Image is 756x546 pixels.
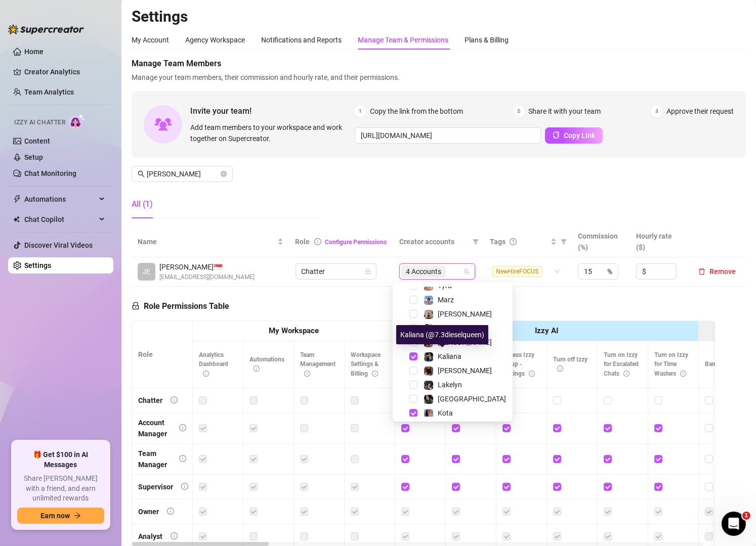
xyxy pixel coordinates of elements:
span: Share [PERSON_NAME] with a friend, and earn unlimited rewards [17,474,104,504]
span: arrow-right [74,512,81,519]
span: filter [471,234,481,249]
div: Agency Workspace [185,34,245,45]
img: Kota [424,409,433,418]
span: 2 [514,106,525,117]
a: Configure Permissions [325,239,387,246]
span: [PERSON_NAME] 🇸🇬 [159,261,255,272]
span: Select tree node [409,324,417,332]
span: Chat Copilot [24,211,96,227]
img: Natasha [424,310,433,319]
span: 4 Accounts [406,266,441,277]
div: Team Manager [138,448,171,470]
th: Name [132,226,289,257]
span: Izzy AI Chatter [14,118,65,127]
div: Manage Team & Permissions [358,34,448,45]
span: Remove [709,267,736,276]
span: info-circle [314,238,321,245]
span: info-circle [171,396,178,403]
span: Chatter [302,264,370,279]
span: Invite your team! [190,105,355,117]
span: Creator accounts [399,236,469,247]
a: Discover Viral Videos [24,241,93,249]
span: info-circle [680,371,686,377]
span: info-circle [179,455,186,462]
a: Team Analytics [24,88,74,96]
span: filter [559,234,569,249]
span: info-circle [167,508,174,515]
span: NewHireFOCUS [492,266,542,277]
span: info-circle [623,371,629,377]
img: Kat XXX [424,324,433,333]
span: 4 Accounts [401,265,446,278]
span: search [138,170,145,177]
span: copy [553,131,560,139]
button: Copy Link [545,127,603,144]
div: My Account [132,34,169,45]
span: Marz [438,296,454,304]
span: Select tree node [409,296,417,304]
img: Salem [424,395,433,404]
span: [EMAIL_ADDRESS][DOMAIN_NAME] [159,272,255,282]
img: AI Chatter [69,114,85,128]
span: Select tree node [409,367,417,375]
span: 1 [355,106,366,117]
div: Chatter [138,395,162,406]
div: Kaliana (@7.3dieselqueen) [396,325,488,344]
a: Content [24,137,50,145]
span: info-circle [254,366,260,372]
span: info-circle [171,532,178,539]
h5: Role Permissions Table [132,300,229,312]
button: close-circle [221,171,227,177]
span: Kaliana [438,352,461,360]
span: Select tree node [409,352,417,360]
strong: My Workspace [269,326,319,335]
a: Setup [24,153,43,161]
span: 1 [742,512,750,520]
span: Name [138,236,275,247]
div: Owner [138,506,159,517]
img: logo-BBDzfeDw.svg [8,24,84,34]
a: Creator Analytics [24,64,105,80]
span: info-circle [304,371,310,377]
span: Select tree node [409,381,417,389]
span: [PERSON_NAME] [438,310,492,318]
span: Workspace Settings & Billing [351,351,381,378]
span: Turn on Izzy for Time Wasters [654,351,688,378]
span: question-circle [510,238,517,245]
span: Access Izzy Setup - Settings [502,351,535,378]
img: Marz [424,296,433,305]
span: JE [143,266,151,277]
img: Kaliana [424,352,433,361]
span: Kota [438,409,453,417]
a: Chat Monitoring [24,169,76,177]
th: Role [132,321,193,388]
button: Earn nowarrow-right [17,508,104,524]
span: Select tree node [409,395,417,403]
span: info-circle [372,371,378,377]
iframe: Intercom live chat [722,512,746,536]
span: Manage your team members, their commission and hourly rate, and their permissions. [132,72,746,83]
th: Hourly rate ($) [630,226,688,257]
img: Lily Rhyia [424,367,433,376]
span: 3 [651,106,662,117]
span: Share it with your team [529,106,601,117]
span: Lakelyn [438,381,462,389]
div: Notifications and Reports [261,34,342,45]
th: Commission (%) [572,226,630,257]
span: Manage Team Members [132,58,746,70]
img: Lakelyn [424,381,433,390]
span: Earn now [40,512,70,520]
span: lock [132,302,140,310]
span: thunderbolt [13,195,21,203]
h2: Settings [132,7,746,26]
div: Account Manager [138,417,171,439]
strong: Izzy AI [535,326,558,335]
div: Supervisor [138,481,173,492]
span: Turn on Izzy for Escalated Chats [604,351,639,378]
input: Search members [147,168,219,179]
span: filter [561,239,567,245]
span: Copy the link from the bottom [370,106,463,117]
span: filter [473,239,479,245]
span: Automations [24,191,96,207]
